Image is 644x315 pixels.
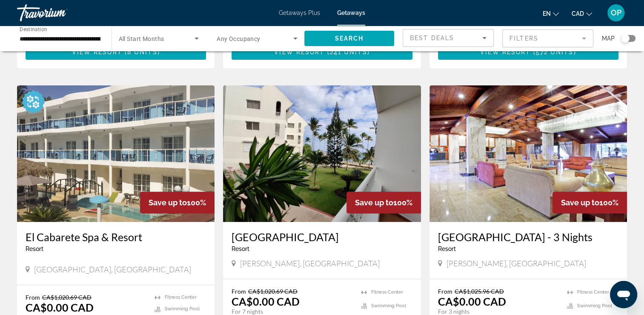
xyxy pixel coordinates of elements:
span: Any Occupancy [217,35,260,42]
span: Destination [20,26,47,32]
span: Save up to [561,198,599,207]
a: Getaways [337,9,365,16]
span: [PERSON_NAME], [GEOGRAPHIC_DATA] [447,259,586,268]
span: Resort [232,245,249,252]
span: CA$1,025.96 CAD [455,288,504,295]
iframe: Button to launch messaging window [610,281,637,308]
img: DS94E01X.jpg [429,85,627,222]
span: Fitness Center [371,289,403,295]
div: 100% [346,192,421,213]
a: Travorium [17,2,102,24]
span: OP [611,9,621,17]
span: ( ) [122,49,160,55]
button: User Menu [605,4,627,22]
span: en [543,10,551,17]
span: 572 units [535,49,573,55]
span: Fitness Center [577,289,609,295]
button: View Resort(572 units) [438,44,618,60]
span: CA$1,020.69 CAD [42,294,92,301]
span: Best Deals [410,35,454,41]
span: View Resort [72,49,122,55]
span: Save up to [355,198,393,207]
a: [GEOGRAPHIC_DATA] - 3 Nights [438,230,618,243]
span: CAD [572,10,584,17]
span: 241 units [330,49,367,55]
span: Fitness Center [165,295,197,300]
button: View Resort(241 units) [232,44,412,60]
span: 8 units [127,49,157,55]
span: Save up to [149,198,187,207]
span: [GEOGRAPHIC_DATA], [GEOGRAPHIC_DATA] [34,265,191,274]
button: Filter [502,29,593,48]
span: From [438,288,452,295]
img: D826E01X.jpg [17,85,215,222]
span: View Resort [480,49,530,55]
p: CA$0.00 CAD [232,295,300,308]
span: From [232,288,246,295]
span: From [26,294,40,301]
a: El Cabarete Spa & Resort [26,230,206,243]
div: 100% [552,192,627,213]
span: View Resort [274,49,324,55]
span: Swimming Pool [165,306,200,312]
span: All Start Months [119,35,164,42]
a: Getaways Plus [279,9,320,16]
span: Resort [26,245,43,252]
span: [PERSON_NAME], [GEOGRAPHIC_DATA] [240,259,380,268]
button: Change currency [572,7,592,20]
button: Change language [543,7,559,20]
span: Swimming Pool [371,303,406,309]
span: Resort [438,245,456,252]
button: Search [304,31,395,46]
span: Swimming Pool [577,303,612,309]
span: Search [335,35,364,42]
button: View Resort(8 units) [26,44,206,60]
mat-select: Sort by [410,33,487,43]
img: 3930E01X.jpg [223,85,421,222]
div: 100% [140,192,215,213]
p: CA$0.00 CAD [26,301,94,314]
p: CA$0.00 CAD [438,295,506,308]
a: [GEOGRAPHIC_DATA] [232,230,412,243]
span: CA$1,020.69 CAD [248,288,298,295]
span: ( ) [324,49,369,55]
span: ( ) [530,49,576,55]
span: Map [602,32,615,44]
